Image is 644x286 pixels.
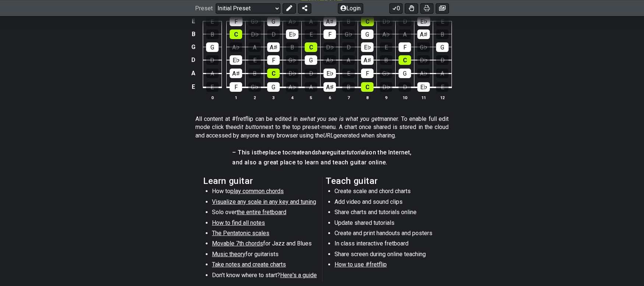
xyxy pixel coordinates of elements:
div: A [342,55,355,65]
button: 0 [389,3,403,13]
div: A♯ [267,42,280,52]
div: C [305,42,317,52]
div: E♭ [361,42,374,52]
em: share [315,149,330,156]
span: The Pentatonic scales [212,230,269,237]
div: C [361,17,374,26]
div: F [230,82,242,92]
th: 9 [377,94,396,101]
li: for Jazz and Blues [212,240,317,250]
th: 8 [358,94,377,101]
select: Preset [216,3,280,13]
span: play common chords [230,188,284,195]
li: Don't know where to start? [212,271,317,282]
div: A [436,69,449,78]
li: In class interactive fretboard [335,240,439,250]
li: for guitarists [212,250,317,261]
span: Here's a guide [280,272,317,279]
span: How to use #fretflip [335,261,387,268]
li: Share screen during online teaching [335,250,439,261]
div: B [342,82,355,92]
div: A [399,29,411,39]
div: A♭ [323,55,336,65]
div: F [323,29,336,39]
td: D [189,53,198,67]
div: E [305,29,317,39]
li: Create scale and chord charts [335,187,439,198]
div: E♭ [286,29,298,39]
div: B [436,29,449,39]
li: How to [212,187,317,198]
div: E♭ [230,55,242,65]
li: Create and print handouts and posters [335,229,439,240]
div: E [342,69,355,78]
th: 6 [321,94,339,101]
td: B [189,28,198,41]
div: G [361,29,374,39]
div: D [267,29,280,39]
th: 2 [245,94,264,101]
button: Edit Preset [283,3,296,13]
div: A♭ [380,29,392,39]
th: 10 [396,94,414,101]
div: F [230,17,243,26]
div: E [248,55,261,65]
div: A [305,17,318,26]
div: E [206,82,219,92]
div: F [399,42,411,52]
div: C [361,82,374,92]
div: C [267,69,280,78]
h4: – This is place to and guitar on the Internet, [232,149,411,157]
div: A♭ [286,17,299,26]
div: B [342,17,355,26]
td: E [189,15,198,28]
div: C [399,55,411,65]
div: A♭ [286,82,298,92]
div: G [436,42,449,52]
li: Share charts and tutorials online [335,208,439,219]
div: A♯ [323,82,336,92]
div: A [206,69,219,78]
span: Take notes and create charts [212,261,286,268]
div: G♭ [248,17,261,26]
td: A [189,67,198,80]
span: Movable 7th chords [212,240,263,247]
div: D [342,42,355,52]
button: Print [420,3,434,13]
div: D♭ [323,42,336,52]
div: B [206,29,219,39]
li: Add video and sound clips [335,198,439,208]
em: edit button [234,123,262,130]
td: G [189,41,198,53]
span: Visualize any scale in any key and tuning [212,198,316,205]
div: G♭ [248,82,261,92]
div: E [436,82,449,92]
div: D♭ [380,17,393,26]
div: E [380,42,392,52]
div: D [206,55,219,65]
li: Solo over [212,208,317,219]
em: tutorials [347,149,369,156]
div: A♯ [323,17,336,26]
div: B [380,55,392,65]
div: A♯ [230,69,242,78]
div: D♭ [248,29,261,39]
div: G [305,55,317,65]
div: C [230,29,242,39]
div: A♯ [417,29,430,39]
span: Music theory [212,251,245,258]
div: E♭ [417,82,430,92]
th: 12 [433,94,452,101]
th: 11 [414,94,433,101]
div: A [248,42,261,52]
h2: Teach guitar [326,177,441,185]
th: 3 [264,94,283,101]
div: G [399,69,411,78]
li: Update shared tutorials [335,219,439,229]
em: create [288,149,304,156]
div: G [206,42,219,52]
em: the [257,149,265,156]
button: Toggle Dexterity for all fretkits [405,3,418,13]
div: E [206,17,219,26]
div: G [267,17,280,26]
